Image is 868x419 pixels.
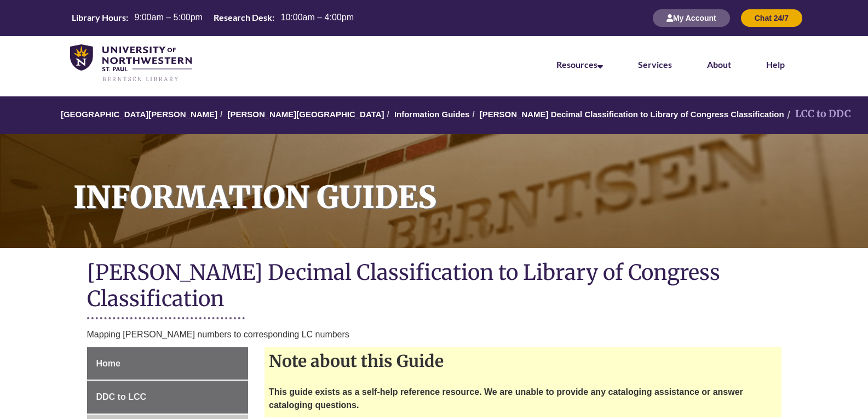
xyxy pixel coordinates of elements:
a: [PERSON_NAME][GEOGRAPHIC_DATA] [227,110,384,119]
strong: This guide exists as a self-help reference resource. We are unable to provide any cataloging assi... [269,387,743,410]
a: Help [766,59,785,70]
a: [GEOGRAPHIC_DATA][PERSON_NAME] [61,110,217,119]
a: Resources [556,59,603,70]
img: UNWSP Library Logo [70,44,192,83]
h1: [PERSON_NAME] Decimal Classification to Library of Congress Classification [87,259,781,314]
span: Mapping [PERSON_NAME] numbers to corresponding LC numbers [87,330,349,339]
span: Home [96,359,120,368]
a: Hours Today [67,12,358,25]
a: About [707,59,731,70]
li: LCC to DDC [784,106,851,122]
span: DDC to LCC [96,392,147,401]
th: Research Desk: [209,12,276,24]
span: 10:00am – 4:00pm [281,13,354,22]
button: My Account [653,9,730,27]
h2: Note about this Guide [265,347,781,375]
a: My Account [653,13,730,22]
h1: Information Guides [61,134,868,234]
span: 9:00am – 5:00pm [134,13,203,22]
table: Hours Today [67,12,358,24]
a: Chat 24/7 [741,13,802,22]
a: Home [87,347,249,380]
a: Information Guides [394,110,470,119]
th: Library Hours: [67,12,130,24]
button: Chat 24/7 [741,9,802,27]
a: DDC to LCC [87,381,249,414]
a: [PERSON_NAME] Decimal Classification to Library of Congress Classification [480,110,784,119]
a: Services [638,59,672,70]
